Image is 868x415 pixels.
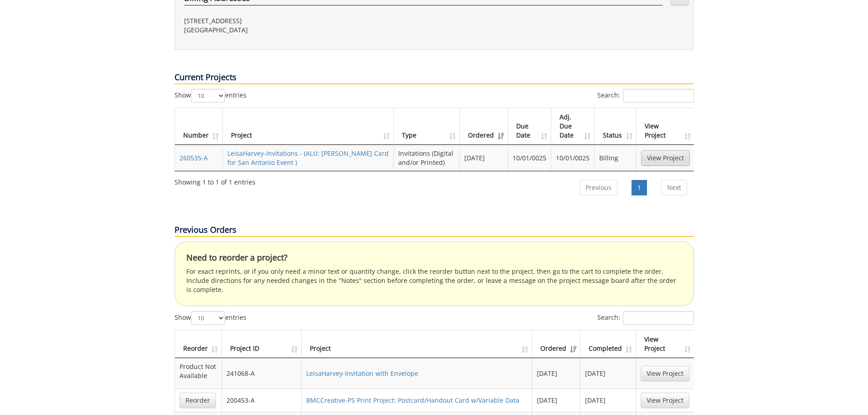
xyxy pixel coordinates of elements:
p: Current Projects [175,72,694,84]
td: 10/01/0025 [508,145,551,171]
select: Showentries [191,311,225,325]
th: Project: activate to sort column ascending [223,108,394,145]
p: [STREET_ADDRESS] [184,16,427,26]
a: Next [661,180,687,195]
th: Completed: activate to sort column ascending [580,330,636,358]
a: View Project [641,393,689,408]
th: Type: activate to sort column ascending [394,108,460,145]
label: Show entries [175,89,247,102]
p: Product Not Available [180,362,217,380]
td: [DATE] [580,358,636,389]
a: Reorder [180,393,216,408]
input: Search: [623,311,694,325]
th: Project ID: activate to sort column ascending [222,330,302,358]
td: Invitations (Digital and/or Printed) [394,145,460,171]
label: Search: [597,311,694,325]
input: Search: [623,89,694,102]
a: LeisaHarvey-Invitation with Envelope [306,369,418,378]
label: Show entries [175,311,247,325]
label: Search: [597,89,694,102]
a: 1 [632,180,647,195]
th: Ordered: activate to sort column ascending [460,108,508,145]
a: 260535-A [180,154,208,162]
p: Previous Orders [175,224,694,237]
td: 200453-A [222,389,302,412]
td: [DATE] [532,389,580,412]
h4: Need to reorder a project? [186,253,682,262]
th: Status: activate to sort column ascending [595,108,636,145]
a: BMCCreative-PS Print Project: Postcard/Handout Card w/Variable Data [306,396,519,405]
th: Project: activate to sort column ascending [302,330,532,358]
th: Number: activate to sort column ascending [175,108,223,145]
th: View Project: activate to sort column ascending [637,108,694,145]
td: Billing [595,145,636,171]
div: Showing 1 to 1 of 1 entries [175,174,256,187]
th: Reorder: activate to sort column ascending [175,330,222,358]
th: Adj. Due Date: activate to sort column ascending [551,108,595,145]
th: Ordered: activate to sort column ascending [532,330,580,358]
td: [DATE] [532,358,580,389]
p: [GEOGRAPHIC_DATA] [184,26,427,35]
a: View Project [641,150,690,166]
td: [DATE] [460,145,508,171]
p: For exact reprints, or if you only need a minor text or quantity change, click the reorder button... [186,267,682,294]
select: Showentries [191,89,225,102]
a: Previous [580,180,617,195]
th: Due Date: activate to sort column ascending [508,108,551,145]
th: View Project: activate to sort column ascending [636,330,694,358]
td: 241068-A [222,358,302,389]
a: View Project [641,366,689,381]
td: [DATE] [580,389,636,412]
a: LeisaHarvey-Invitations - (ALU: [PERSON_NAME] Card for San Antonio Event ) [227,149,389,167]
td: 10/01/0025 [551,145,595,171]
